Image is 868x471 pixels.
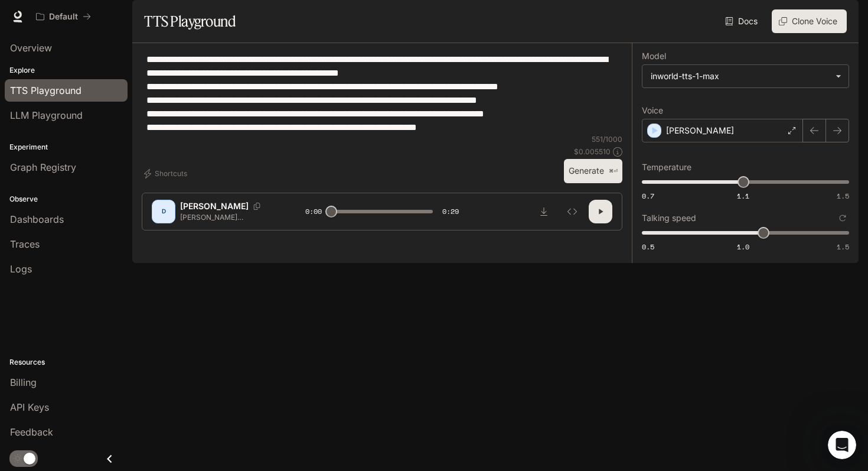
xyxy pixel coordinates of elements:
[49,12,78,22] p: Default
[837,242,849,252] span: 1.5
[642,214,696,222] p: Talking speed
[828,431,856,459] iframe: Intercom live chat
[609,168,618,175] p: ⌘⏎
[442,206,459,217] span: 0:29
[642,242,654,252] span: 0.5
[642,191,654,201] span: 0.7
[642,106,663,115] p: Voice
[532,200,556,223] button: Download audio
[142,164,192,183] button: Shortcuts
[642,163,691,171] p: Temperature
[772,9,847,33] button: Clone Voice
[305,206,322,217] span: 0:00
[180,212,277,222] p: [PERSON_NAME] [PERSON_NAME] is the current chair of the CCCC, the Conference on College Communica...
[836,212,849,225] button: Reset to default
[837,191,849,201] span: 1.5
[560,200,584,223] button: Inspect
[737,191,749,201] span: 1.1
[180,200,249,212] p: [PERSON_NAME]
[564,159,622,183] button: Generate⌘⏎
[31,5,96,28] button: All workspaces
[642,65,849,87] div: inworld-tts-1-max
[666,125,734,137] p: [PERSON_NAME]
[249,203,265,210] button: Copy Voice ID
[723,9,762,33] a: Docs
[651,70,830,82] div: inworld-tts-1-max
[737,242,749,252] span: 1.0
[144,9,236,33] h1: TTS Playground
[592,134,622,144] p: 551 / 1000
[154,202,173,221] div: D
[642,52,666,60] p: Model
